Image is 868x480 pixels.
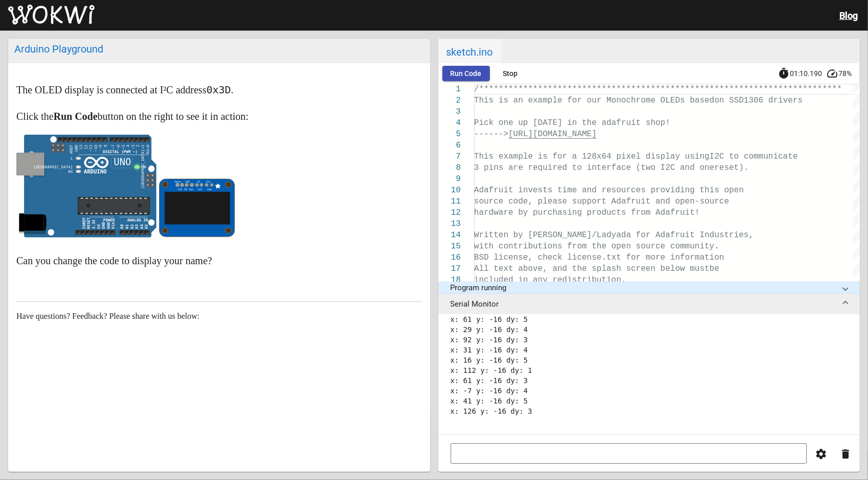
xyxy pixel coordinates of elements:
[54,111,98,122] strong: Run Code
[474,152,710,161] span: This example is for a 128x64 pixel display using
[438,218,461,230] div: 13
[474,253,714,262] span: BSD license, check license.txt for more informati
[714,96,803,105] span: on SSD1306 drivers
[815,448,827,460] mat-icon: settings
[790,69,822,78] span: 01:10.190
[474,118,670,128] span: Pick one up [DATE] in the adafruit shop!
[438,314,860,472] div: Serial Monitor
[474,186,714,195] span: Adafruit invests time and resources providing thi
[438,241,461,252] div: 15
[438,39,501,63] span: sketch.ino
[438,84,461,95] div: 1
[438,162,461,173] div: 8
[16,82,422,98] p: The OLED display is connected at I²C address .
[438,252,461,263] div: 16
[826,67,838,80] mat-icon: speed
[438,230,461,241] div: 14
[709,264,719,273] span: be
[778,67,790,80] mat-icon: timer
[494,66,527,81] button: Stop
[438,106,461,117] div: 3
[474,242,714,251] span: with contributions from the open source community
[438,117,461,129] div: 4
[14,43,424,55] div: Arduino Playground
[438,185,461,196] div: 10
[438,274,461,286] div: 18
[724,231,754,240] span: tries,
[839,448,852,460] mat-icon: delete
[438,173,461,185] div: 9
[438,151,461,162] div: 7
[438,263,461,274] div: 17
[474,130,508,139] span: ------>
[438,95,461,106] div: 2
[438,294,860,314] mat-expansion-panel-header: Serial Monitor
[838,70,860,77] span: 78%
[714,186,744,195] span: s open
[503,69,518,78] span: Stop
[438,129,461,140] div: 5
[438,140,461,151] div: 6
[474,208,700,217] span: hardware by purchasing products from Adafruit!
[714,197,729,206] span: rce
[709,152,797,161] span: I2C to communicate
[474,264,710,273] span: All text above, and the splash screen below must
[16,252,422,269] p: Can you change the code to display your name?
[16,312,200,320] span: Have questions? Feedback? Please share with us below:
[442,66,490,81] button: Run Code
[438,282,860,294] mat-expansion-panel-header: Program running
[474,96,714,105] span: This is an example for our Monochrome OLEDs based
[206,84,231,96] code: 0x3D
[451,314,848,426] pre: x: 61 y: -16 dy: 5 x: 29 y: -16 dy: 4 x: 92 y: -16 dy: 3 x: 31 y: -16 dy: 4 x: 16 y: -16 dy: 5 x:...
[16,108,422,124] p: Click the button on the right to see it in action:
[508,130,597,139] span: [URL][DOMAIN_NAME]
[474,275,626,285] span: included in any redistribution.
[474,197,714,206] span: source code, please support Adafruit and open-sou
[714,242,719,251] span: .
[438,196,461,207] div: 11
[451,69,482,78] span: Run Code
[451,283,836,292] mat-panel-title: Program running
[8,5,95,25] img: Wokwi
[714,253,724,262] span: on
[474,163,714,172] span: 3 pins are required to interface (two I2C and one
[714,163,748,172] span: reset).
[438,207,461,218] div: 12
[839,10,858,21] a: Blog
[474,231,724,240] span: Written by [PERSON_NAME]/Ladyada for Adafruit Indus
[451,299,836,309] mat-panel-title: Serial Monitor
